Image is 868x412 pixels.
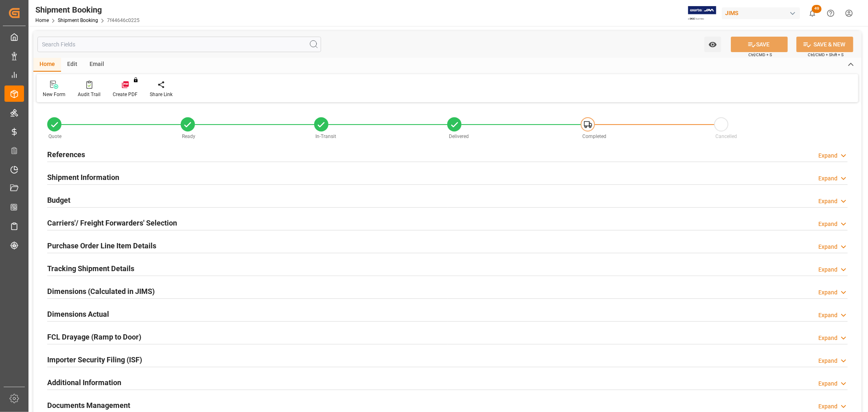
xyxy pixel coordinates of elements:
[182,134,195,139] span: Ready
[722,7,800,19] div: JIMS
[47,309,109,320] h2: Dimensions Actual
[808,52,844,58] span: Ctrl/CMD + Shift + S
[818,334,837,342] div: Expand
[58,18,98,23] a: Shipment Booking
[818,288,837,297] div: Expand
[818,243,837,251] div: Expand
[47,149,85,160] h2: References
[796,37,853,52] button: SAVE & NEW
[43,91,66,98] div: New Form
[47,354,142,365] h2: Importer Security Filing (ISF)
[47,217,177,228] h2: Carriers'/ Freight Forwarders' Selection
[78,91,101,98] div: Audit Trail
[33,58,61,72] div: Home
[150,91,173,98] div: Share Link
[704,37,721,52] button: open menu
[722,5,803,21] button: JIMS
[47,240,156,251] h2: Purchase Order Line Item Details
[47,400,130,411] h2: Documents Management
[47,286,155,297] h2: Dimensions (Calculated in JIMS)
[822,4,840,22] button: Help Center
[818,197,837,206] div: Expand
[818,151,837,160] div: Expand
[818,174,837,183] div: Expand
[37,37,321,52] input: Search Fields
[449,134,469,139] span: Delivered
[818,311,837,320] div: Expand
[35,4,140,16] div: Shipment Booking
[818,402,837,411] div: Expand
[83,58,110,72] div: Email
[688,6,716,20] img: Exertis%20JAM%20-%20Email%20Logo.jpg_1722504956.jpg
[812,5,822,13] span: 49
[818,220,837,228] div: Expand
[748,52,772,58] span: Ctrl/CMD + S
[731,37,788,52] button: SAVE
[47,331,141,342] h2: FCL Drayage (Ramp to Door)
[49,134,62,139] span: Quote
[47,377,121,388] h2: Additional Information
[47,172,119,183] h2: Shipment Information
[315,134,336,139] span: In-Transit
[47,195,70,206] h2: Budget
[803,4,822,22] button: show 49 new notifications
[818,357,837,365] div: Expand
[716,134,737,139] span: Cancelled
[582,134,606,139] span: Completed
[47,263,134,274] h2: Tracking Shipment Details
[61,58,83,72] div: Edit
[35,18,49,23] a: Home
[818,265,837,274] div: Expand
[818,379,837,388] div: Expand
